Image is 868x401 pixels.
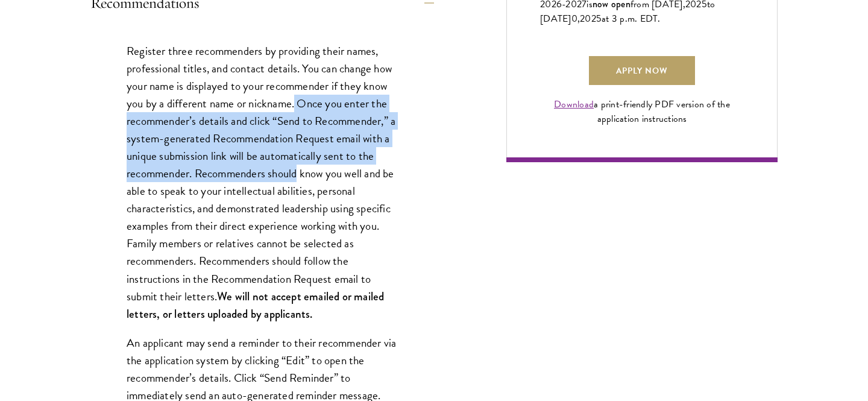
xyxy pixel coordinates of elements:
span: 0 [571,11,577,26]
div: a print-friendly PDF version of the application instructions [540,97,744,126]
a: Download [554,97,594,112]
a: Apply Now [589,56,695,85]
span: at 3 p.m. EDT. [602,11,661,26]
p: Register three recommenders by providing their names, professional titles, and contact details. Y... [127,42,398,323]
span: 202 [580,11,596,26]
span: 5 [596,11,602,26]
strong: We will not accept emailed or mailed letters, or letters uploaded by applicants. [127,288,384,322]
span: , [577,11,580,26]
